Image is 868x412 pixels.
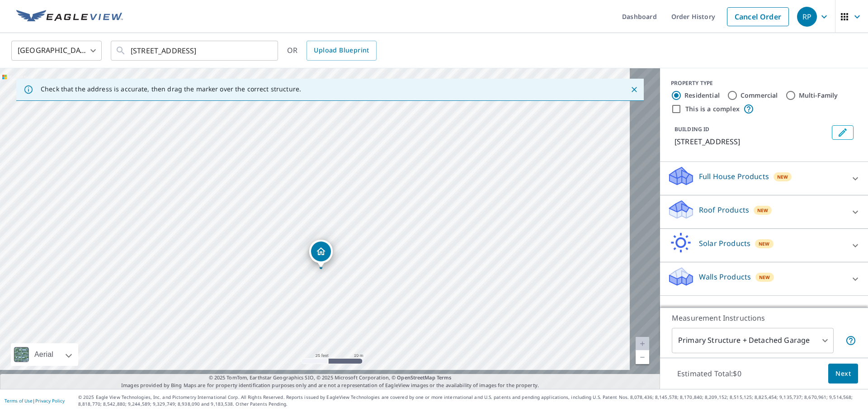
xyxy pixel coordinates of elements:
[667,166,861,191] div: Full House ProductsNew
[828,364,858,384] button: Next
[759,274,770,281] span: New
[41,85,301,93] p: Check that the address is accurate, then drag the marker over the correct structure.
[78,394,863,407] p: © 2025 Eagle View Technologies, Inc. and Pictometry International Corp. All Rights Reserved. Repo...
[32,343,56,366] div: Aerial
[287,41,377,61] div: OR
[699,204,749,215] p: Roof Products
[11,38,102,63] div: [GEOGRAPHIC_DATA]
[397,374,435,381] a: OpenStreetMap
[799,91,838,100] label: Multi-Family
[675,136,828,147] p: [STREET_ADDRESS]
[797,7,817,27] div: RP
[16,10,123,24] img: EV Logo
[699,238,750,249] p: Solar Products
[636,350,649,364] a: Current Level 20, Zoom Out
[314,45,369,56] span: Upload Blueprint
[307,41,376,61] a: Upload Blueprint
[672,313,856,323] p: Measurement Instructions
[684,91,720,100] label: Residential
[309,240,333,268] div: Dropped pin, building 1, Residential property, 200 Lake Ned Rd Winter Haven, FL 33884
[699,171,769,182] p: Full House Products
[628,84,640,95] button: Close
[757,207,769,214] span: New
[671,79,857,87] div: PROPERTY TYPE
[209,374,452,382] span: © 2025 TomTom, Earthstar Geographics SIO, © 2025 Microsoft Corporation, ©
[777,173,788,180] span: New
[667,266,861,292] div: Walls ProductsNew
[5,398,65,403] p: |
[672,328,834,353] div: Primary Structure + Detached Garage
[699,271,751,282] p: Walls Products
[131,38,259,63] input: Search by address or latitude-longitude
[636,337,649,350] a: Current Level 20, Zoom In Disabled
[667,232,861,258] div: Solar ProductsNew
[11,343,78,366] div: Aerial
[667,199,861,225] div: Roof ProductsNew
[741,91,778,100] label: Commercial
[832,125,854,140] button: Edit building 1
[437,374,452,381] a: Terms
[670,364,749,384] p: Estimated Total: $0
[759,240,770,247] span: New
[675,125,709,133] p: BUILDING ID
[685,104,740,114] label: This is a complex
[5,398,33,404] a: Terms of Use
[727,7,789,26] a: Cancel Order
[35,398,65,404] a: Privacy Policy
[835,368,851,379] span: Next
[845,335,856,346] span: Your report will include the primary structure and a detached garage if one exists.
